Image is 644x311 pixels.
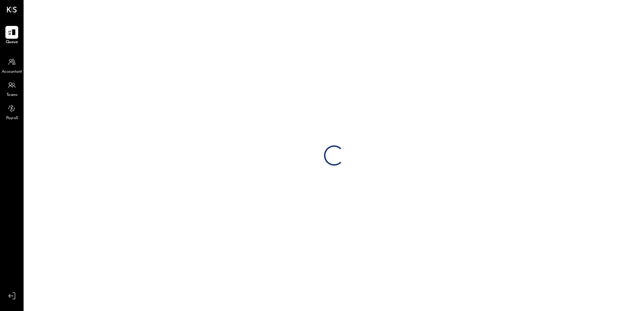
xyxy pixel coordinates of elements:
span: Teams [6,92,18,98]
a: Payroll [0,102,23,122]
a: Accountant [0,56,23,75]
span: Accountant [2,69,22,75]
span: Payroll [6,115,18,122]
a: Teams [0,79,23,98]
a: Queue [0,26,23,45]
span: Queue [6,39,18,45]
